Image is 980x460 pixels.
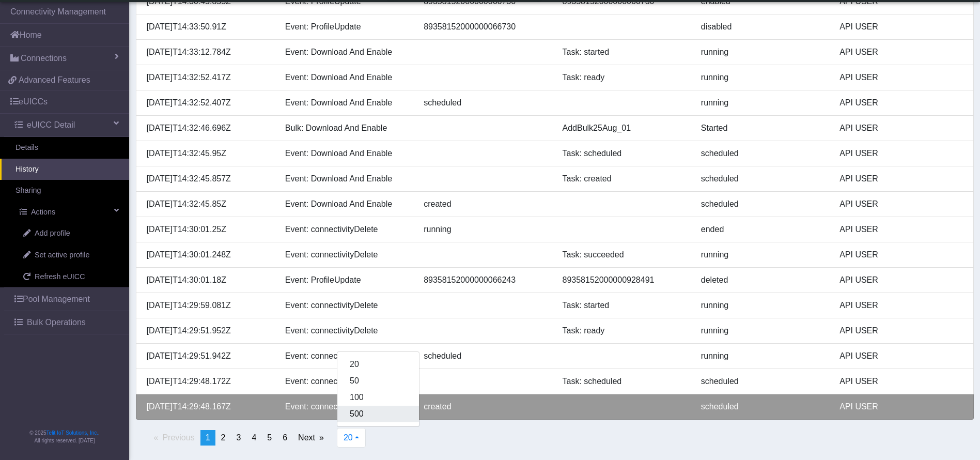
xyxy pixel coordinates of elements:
span: Previous [162,433,194,442]
div: running [693,299,832,312]
div: running [693,350,832,362]
span: eUICC Detail [27,119,75,131]
div: API USER [832,223,970,236]
span: 20 [344,433,353,442]
div: Event: Download And Enable [277,71,416,84]
button: 500 [337,406,419,422]
div: API USER [832,350,970,362]
div: [DATE]T14:32:46.696Z [139,122,277,134]
div: [DATE]T14:29:48.172Z [139,375,277,388]
div: Task: ready [554,71,693,84]
div: [DATE]T14:29:48.167Z [139,401,277,413]
div: Event: Download And Enable [277,147,416,160]
div: Event: connectivityDelete [277,375,416,388]
div: API USER [832,198,970,210]
div: API USER [832,122,970,134]
div: [DATE]T14:29:51.942Z [139,350,277,362]
div: API USER [832,147,970,160]
a: Set active profile [8,244,129,266]
span: 5 [267,433,272,442]
div: [DATE]T14:30:01.18Z [139,274,277,286]
div: ended [693,223,832,236]
div: running [693,249,832,261]
a: Refresh eUICC [8,266,129,288]
div: created [416,198,554,210]
span: Add profile [35,228,70,239]
div: API USER [832,97,970,109]
div: running [693,71,832,84]
div: 89358152000000066730 [416,21,554,33]
div: Event: connectivityDelete [277,401,416,413]
div: AddBulk25Aug_01 [554,122,693,134]
div: Task: ready [554,325,693,337]
div: Event: Download And Enable [277,46,416,58]
span: Set active profile [35,250,89,261]
div: 89358152000000928491 [554,274,693,286]
a: Telit IoT Solutions, Inc. [46,430,98,436]
div: Event: connectivityDelete [277,350,416,362]
div: scheduled [693,198,832,210]
div: API USER [832,173,970,185]
div: scheduled [693,147,832,160]
ul: Pagination [128,430,330,446]
a: Add profile [8,223,129,244]
a: eUICC Detail [4,114,129,136]
span: 1 [206,433,210,442]
div: Event: ProfileUpdate [277,21,416,33]
div: [DATE]T14:32:45.857Z [139,173,277,185]
div: Event: Download And Enable [277,97,416,109]
div: API USER [832,46,970,58]
span: Bulk Operations [27,316,86,329]
button: 100 [337,389,419,406]
div: API USER [832,325,970,337]
div: running [416,223,554,236]
span: Actions [31,207,55,218]
div: Task: scheduled [554,147,693,160]
div: created [416,401,554,413]
div: disabled [693,21,832,33]
div: [DATE]T14:32:52.407Z [139,97,277,109]
div: Event: connectivityDelete [277,325,416,337]
div: [DATE]T14:29:51.952Z [139,325,277,337]
div: [DATE]T14:29:59.081Z [139,299,277,312]
div: scheduled [416,350,554,362]
div: scheduled [693,401,832,413]
div: [DATE]T14:32:52.417Z [139,71,277,84]
div: running [693,97,832,109]
div: API USER [832,71,970,84]
div: Event: Download And Enable [277,198,416,210]
a: Bulk Operations [4,311,129,334]
div: 89358152000000066243 [416,274,554,286]
button: 20 [337,428,366,448]
div: Task: scheduled [554,375,693,388]
span: Refresh eUICC [35,271,85,283]
div: API USER [832,401,970,413]
a: Pool Management [4,288,129,311]
div: API USER [832,249,970,261]
div: Task: started [554,46,693,58]
div: Event: Download And Enable [277,173,416,185]
div: [DATE]T14:33:12.784Z [139,46,277,58]
div: Event: ProfileUpdate [277,274,416,286]
button: 50 [337,373,419,389]
span: Advanced Features [19,74,90,86]
button: 20 [337,356,419,373]
div: [DATE]T14:32:45.85Z [139,198,277,210]
div: running [693,46,832,58]
div: Started [693,122,832,134]
div: Task: succeeded [554,249,693,261]
div: scheduled [693,173,832,185]
a: Next page [293,430,329,446]
div: Task: started [554,299,693,312]
span: 6 [283,433,287,442]
div: scheduled [416,97,554,109]
div: API USER [832,21,970,33]
div: Bulk: Download And Enable [277,122,416,134]
div: Task: created [554,173,693,185]
div: API USER [832,299,970,312]
div: API USER [832,375,970,388]
div: [DATE]T14:32:45.95Z [139,147,277,160]
div: [DATE]T14:30:01.248Z [139,249,277,261]
div: [DATE]T14:30:01.25Z [139,223,277,236]
a: Actions [4,202,129,223]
